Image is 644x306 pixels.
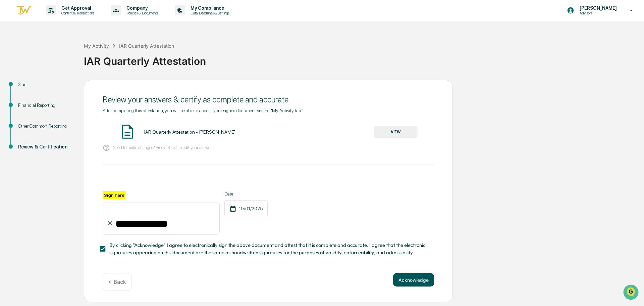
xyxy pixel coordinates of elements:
div: Financial Reporting [18,102,73,109]
a: Powered byPylon [47,114,81,119]
img: Document Icon [119,123,136,140]
a: 🗄️Attestations [46,82,86,94]
span: Preclearance [13,85,43,91]
span: Attestations [55,85,83,91]
p: Company [121,5,161,11]
div: Review & Certification [18,143,73,150]
button: VIEW [374,126,418,138]
div: Start [18,81,73,88]
p: Data, Deadlines & Settings [185,11,233,15]
span: Data Lookup [13,97,42,104]
p: Advisors [574,11,620,15]
div: Review your answers & certify as complete and accurate [103,95,434,104]
p: Policies & Documents [121,11,161,15]
div: IAR Quarterly Attestation [119,43,174,49]
button: Start new chat [114,53,122,61]
div: 🖐️ [7,85,12,91]
p: How can we help? [7,14,122,25]
div: IAR Quarterly Attestation - [PERSON_NAME] [144,129,235,135]
p: Content & Transactions [56,11,98,15]
span: Pylon [67,114,81,119]
label: Date [224,191,268,196]
div: Start new chat [23,51,110,58]
a: 🖐️Preclearance [4,82,46,94]
label: Sign here [103,191,125,199]
iframe: Open customer support [623,284,641,302]
span: After completing this attestation, you will be able to access your signed document via the "My Ac... [103,108,303,113]
a: 🔎Data Lookup [4,95,45,107]
div: We're available if you need us! [23,58,85,63]
div: My Activity [84,43,109,49]
p: ← Back [108,279,126,285]
p: Get Approval [56,5,98,11]
p: My Compliance [185,5,233,11]
p: [PERSON_NAME] [574,5,620,11]
div: 🗄️ [49,85,54,91]
span: By clicking "Acknowledge" I agree to electronically sign the above document and attest that it is... [109,242,429,257]
img: logo [16,5,32,16]
div: 🔎 [7,98,12,103]
div: Other Common Reporting [18,123,73,130]
button: Acknowledge [393,273,434,287]
p: Need to make changes? Press "Back" to edit your answers [113,145,213,150]
div: 10/01/2025 [224,200,268,217]
div: IAR Quarterly Attestation [84,50,641,67]
img: 1746055101610-c473b297-6a78-478c-a979-82029cc54cd1 [7,51,19,63]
